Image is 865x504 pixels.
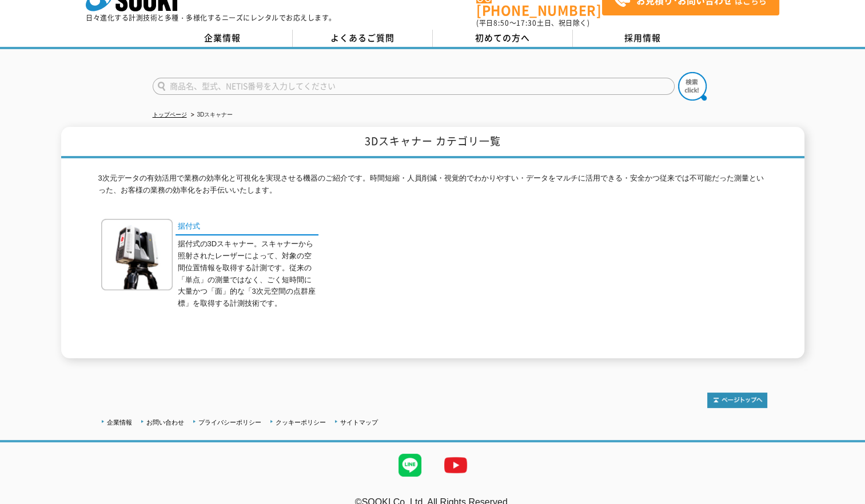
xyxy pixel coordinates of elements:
[146,419,184,426] a: お問い合わせ
[101,219,173,290] img: 据付式
[153,78,675,95] input: 商品名、型式、NETIS番号を入力してください
[176,219,318,235] a: 据付式
[86,14,336,21] p: 日々進化する計測技術と多種・多様化するニーズにレンタルでお応えします。
[276,419,326,426] a: クッキーポリシー
[61,127,804,158] h1: 3Dスキャナー カテゴリ一覧
[198,419,261,426] a: プライバシーポリシー
[573,30,713,47] a: 採用情報
[707,393,767,408] img: トップページへ
[475,31,530,44] span: 初めての方へ
[493,18,509,28] span: 8:50
[433,442,479,488] img: YouTube
[153,30,293,47] a: 企業情報
[516,18,537,28] span: 17:30
[340,419,378,426] a: サイトマップ
[153,111,187,118] a: トップページ
[433,30,573,47] a: 初めての方へ
[189,109,233,121] li: 3Dスキャナー
[178,238,318,310] p: 据付式の3Dスキャナー。スキャナーから照射されたレーザーによって、対象の空間位置情報を取得する計測です。従来の「単点」の測量ではなく、ごく短時間に大量かつ「面」的な「3次元空間の点群座標」を取得...
[387,442,433,488] img: LINE
[678,72,707,101] img: btn_search.png
[107,419,132,426] a: 企業情報
[293,30,433,47] a: よくあるご質問
[98,173,767,202] p: 3次元データの有効活用で業務の効率化と可視化を実現させる機器のご紹介です。時間短縮・人員削減・視覚的でわかりやすい・データをマルチに活用できる・安全かつ従来では不可能だった測量といった、お客様の...
[476,18,589,28] span: (平日 ～ 土日、祝日除く)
